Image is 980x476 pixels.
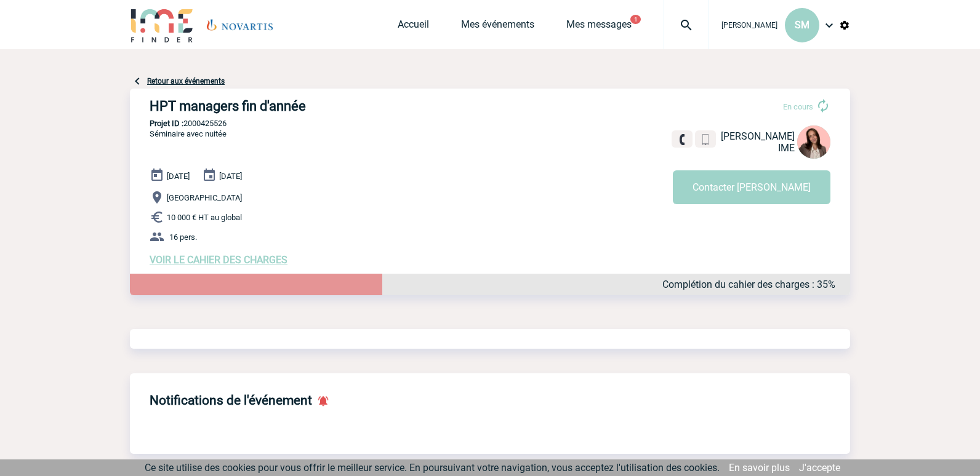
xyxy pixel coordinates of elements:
[721,21,777,30] span: [PERSON_NAME]
[700,134,711,145] img: portable.png
[219,172,242,181] span: [DATE]
[145,462,720,474] span: Ce site utilise des cookies pour vous offrir le meilleur service. En poursuivant votre navigation...
[673,170,830,204] button: Contacter [PERSON_NAME]
[169,232,197,242] span: 16 pers.
[167,193,242,202] span: [GEOGRAPHIC_DATA]
[630,15,641,24] button: 1
[167,213,242,222] span: 10 000 € HT au global
[797,125,830,159] img: 94396-3.png
[147,77,225,85] a: Retour aux événements
[150,119,183,128] b: Projet ID :
[783,102,813,111] span: En cours
[150,129,227,138] span: Séminaire avec nuitée
[778,142,795,154] span: IME
[398,18,429,36] a: Accueil
[150,393,312,408] h4: Notifications de l'événement
[461,18,534,36] a: Mes événements
[795,19,809,31] span: SM
[677,134,688,145] img: fixe.png
[167,172,190,181] span: [DATE]
[150,98,519,114] h3: HPT managers fin d'année
[729,462,790,474] a: En savoir plus
[799,462,840,474] a: J'accepte
[721,130,795,142] span: [PERSON_NAME]
[150,254,287,266] a: VOIR LE CAHIER DES CHARGES
[566,18,632,36] a: Mes messages
[130,119,850,128] p: 2000425526
[130,7,194,42] img: IME-Finder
